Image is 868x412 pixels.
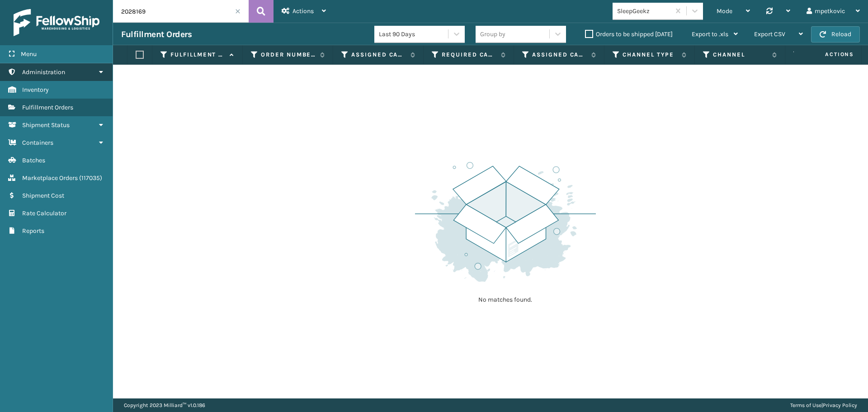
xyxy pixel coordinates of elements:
span: Export CSV [754,30,785,38]
span: Mode [717,7,732,15]
label: Channel Type [623,51,677,59]
a: Terms of Use [790,402,821,408]
a: Privacy Policy [823,402,857,408]
div: Group by [480,29,505,39]
label: Required Carrier Service [442,51,496,59]
h3: Fulfillment Orders [121,29,192,40]
span: Containers [22,139,53,147]
span: ( 117035 ) [79,174,102,182]
span: Reports [22,227,44,235]
span: Administration [22,68,65,76]
label: Fulfillment Order Id [170,51,225,59]
span: Marketplace Orders [22,174,78,182]
span: Menu [21,50,37,58]
label: Channel [713,51,768,59]
span: Batches [22,156,45,164]
span: Export to .xls [692,30,728,38]
label: Assigned Carrier Service [532,51,587,59]
label: Assigned Carrier [351,51,406,59]
span: Inventory [22,86,49,94]
div: Last 90 Days [379,29,449,39]
p: Copyright 2023 Milliard™ v 1.0.186 [124,398,205,412]
span: Rate Calculator [22,209,66,217]
button: Reload [811,26,860,43]
span: Actions [292,7,314,15]
span: Shipment Status [22,121,70,129]
label: Order Number [261,51,316,59]
span: Actions [797,47,859,62]
div: | [790,398,857,412]
img: logo [14,9,99,36]
label: Orders to be shipped [DATE] [585,30,673,38]
span: Fulfillment Orders [22,104,73,111]
div: SleepGeekz [617,6,671,16]
span: Shipment Cost [22,192,64,199]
